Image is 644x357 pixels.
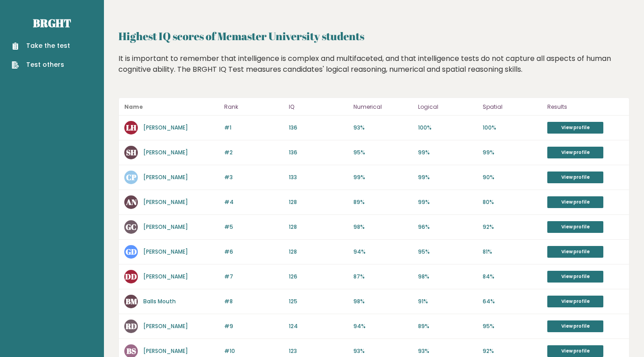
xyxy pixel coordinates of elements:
p: 124 [289,322,348,330]
a: Brght [33,16,71,30]
p: 95% [418,248,477,256]
p: 128 [289,198,348,206]
p: 126 [289,273,348,281]
p: 128 [289,223,348,231]
a: View profile [547,320,603,332]
a: Test others [12,60,70,70]
a: Balls Mouth [143,297,176,305]
text: CP [126,172,136,182]
p: Results [547,102,624,112]
p: 100% [483,124,542,132]
a: View profile [547,147,603,158]
p: 89% [353,198,413,206]
a: View profile [547,246,603,258]
h2: Highest IQ scores of Mcmaster University students [118,28,630,44]
p: 94% [353,322,413,330]
a: [PERSON_NAME] [143,148,188,156]
p: Spatial [483,102,542,112]
p: 100% [418,124,477,132]
p: #1 [224,124,283,132]
p: Logical [418,102,477,112]
a: [PERSON_NAME] [143,173,188,181]
a: [PERSON_NAME] [143,223,188,231]
p: 93% [353,347,413,355]
p: 93% [418,347,477,355]
p: 64% [483,297,542,306]
a: [PERSON_NAME] [143,273,188,280]
text: AN [126,197,137,207]
a: View profile [547,196,603,208]
p: 93% [353,124,413,132]
p: 99% [418,198,477,206]
p: Rank [224,102,283,112]
text: GD [126,246,137,257]
p: IQ [289,102,348,112]
p: 95% [353,148,413,157]
a: [PERSON_NAME] [143,347,188,355]
a: View profile [547,172,603,183]
p: 99% [418,148,477,157]
a: View profile [547,271,603,283]
a: View profile [547,122,603,134]
a: [PERSON_NAME] [143,198,188,206]
a: [PERSON_NAME] [143,248,188,255]
p: 94% [353,248,413,256]
p: 91% [418,297,477,306]
p: #8 [224,297,283,306]
p: #4 [224,198,283,206]
p: 87% [353,273,413,281]
p: 92% [483,223,542,231]
a: [PERSON_NAME] [143,124,188,131]
p: 99% [483,148,542,157]
p: 123 [289,347,348,355]
a: [PERSON_NAME] [143,322,188,330]
div: It is important to remember that intelligence is complex and multifaceted, and that intelligence ... [118,53,630,88]
p: #5 [224,223,283,231]
p: 90% [483,173,542,181]
p: #3 [224,173,283,181]
p: #9 [224,322,283,330]
p: 92% [483,347,542,355]
p: 96% [418,223,477,231]
p: #10 [224,347,283,355]
text: SH [126,147,136,158]
p: 98% [353,297,413,306]
text: DD [125,271,137,282]
a: View profile [547,345,603,357]
p: 95% [483,322,542,330]
p: Numerical [353,102,413,112]
p: 89% [418,322,477,330]
p: #2 [224,148,283,157]
p: 133 [289,173,348,181]
p: #7 [224,273,283,281]
p: 98% [353,223,413,231]
a: Take the test [12,41,70,51]
b: Name [124,103,143,111]
p: 125 [289,297,348,306]
text: BM [126,296,137,306]
p: 80% [483,198,542,206]
p: 98% [418,273,477,281]
p: 136 [289,124,348,132]
text: GC [126,222,136,232]
p: #6 [224,248,283,256]
a: View profile [547,296,603,307]
p: 99% [418,173,477,181]
p: 136 [289,148,348,157]
text: RD [125,321,137,331]
p: 81% [483,248,542,256]
p: 99% [353,173,413,181]
p: 128 [289,248,348,256]
p: 84% [483,273,542,281]
a: View profile [547,221,603,233]
text: BS [127,346,136,356]
text: LH [126,122,136,133]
